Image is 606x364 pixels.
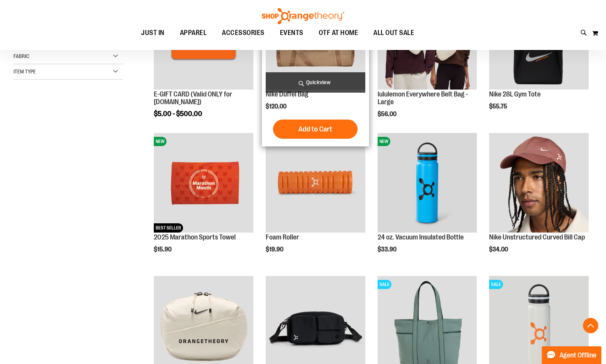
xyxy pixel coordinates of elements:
a: Nike Unstructured Curved Bill Cap [489,133,589,234]
img: 2025 Marathon Sports Towel [154,133,253,233]
button: Back To Top [583,318,598,333]
a: 24 oz. Vacuum Insulated BottleNEW [378,133,477,234]
span: $15.90 [154,246,173,253]
span: $5.00 - $500.00 [154,110,202,118]
span: JUST IN [141,24,165,42]
span: EVENTS [280,24,303,42]
span: NEW [154,137,166,146]
a: E-GIFT CARD (Valid ONLY for [DOMAIN_NAME]) [154,90,232,106]
a: Quickview [266,72,365,93]
div: product [374,129,481,273]
img: 24 oz. Vacuum Insulated Bottle [378,133,477,233]
a: lululemon Everywhere Belt Bag - Large [378,90,468,106]
span: Fabric [13,53,29,59]
span: $56.00 [378,111,398,118]
a: Foam Roller [266,233,299,241]
div: product [485,129,593,273]
a: Foam RollerNEW [266,133,365,234]
div: product [150,129,257,273]
span: OTF AT HOME [319,24,358,42]
img: Foam Roller [266,133,365,233]
img: Nike Unstructured Curved Bill Cap [489,133,589,233]
span: $55.75 [489,103,508,110]
a: 2025 Marathon Sports Towel [154,233,236,241]
span: SALE [378,280,391,289]
span: Agent Offline [559,352,596,359]
span: APPAREL [180,24,207,42]
span: $34.00 [489,246,509,253]
span: ALL OUT SALE [373,24,414,42]
button: Agent Offline [542,346,601,364]
span: $19.90 [266,246,285,253]
button: Add to Cart [273,120,358,139]
span: ACCESSORIES [222,24,265,42]
a: 24 oz. Vacuum Insulated Bottle [378,233,464,241]
span: NEW [378,137,390,146]
span: $120.00 [266,103,288,110]
a: Nike Duffel Bag [266,90,308,98]
a: Nike 28L Gym Tote [489,90,541,98]
img: Shop Orangetheory [261,8,345,24]
span: Add to Cart [298,125,332,133]
span: Item Type [13,68,36,75]
a: Nike Unstructured Curved Bill Cap [489,233,585,241]
a: 2025 Marathon Sports TowelNEWBEST SELLER [154,133,253,234]
span: $33.90 [378,246,398,253]
span: SALE [489,280,503,289]
div: product [262,129,369,273]
span: BEST SELLER [154,223,183,233]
